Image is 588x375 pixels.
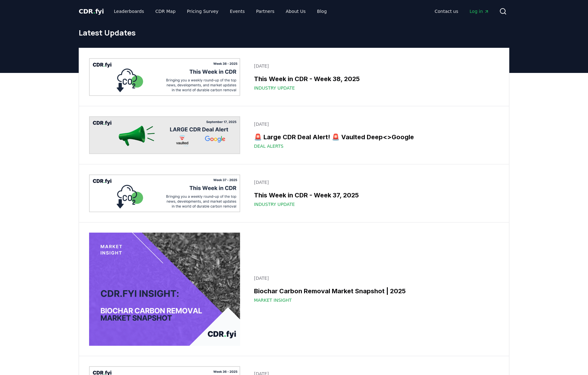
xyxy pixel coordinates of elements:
[281,6,311,17] a: About Us
[254,286,495,296] h3: Biochar Carbon Removal Market Snapshot | 2025
[109,6,149,17] a: Leaderboards
[254,121,495,127] p: [DATE]
[254,201,295,207] span: Industry Update
[430,6,494,17] nav: Main
[150,6,181,17] a: CDR Map
[250,117,499,153] a: [DATE]🚨 Large CDR Deal Alert! 🚨 Vaulted Deep<>GoogleDeal Alerts
[109,6,332,17] nav: Main
[254,275,495,281] p: [DATE]
[430,6,463,17] a: Contact us
[251,6,280,17] a: Partners
[254,190,495,200] h3: This Week in CDR - Week 37, 2025
[89,58,240,96] img: This Week in CDR - Week 38, 2025 blog post image
[254,85,295,91] span: Industry Update
[254,63,495,69] p: [DATE]
[250,59,499,95] a: [DATE]This Week in CDR - Week 38, 2025Industry Update
[250,175,499,211] a: [DATE]This Week in CDR - Week 37, 2025Industry Update
[254,179,495,185] p: [DATE]
[93,8,95,15] span: .
[182,6,223,17] a: Pricing Survey
[79,8,104,15] span: CDR fyi
[79,28,509,38] h1: Latest Updates
[89,233,240,346] img: Biochar Carbon Removal Market Snapshot | 2025 blog post image
[465,6,494,17] a: Log in
[254,143,284,149] span: Deal Alerts
[470,8,489,14] span: Log in
[250,271,499,307] a: [DATE]Biochar Carbon Removal Market Snapshot | 2025Market Insight
[254,297,292,303] span: Market Insight
[225,6,250,17] a: Events
[89,174,240,212] img: This Week in CDR - Week 37, 2025 blog post image
[89,116,240,154] img: 🚨 Large CDR Deal Alert! 🚨 Vaulted Deep<>Google blog post image
[79,7,104,16] a: CDR.fyi
[254,132,495,142] h3: 🚨 Large CDR Deal Alert! 🚨 Vaulted Deep<>Google
[312,6,332,17] a: Blog
[254,74,495,84] h3: This Week in CDR - Week 38, 2025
